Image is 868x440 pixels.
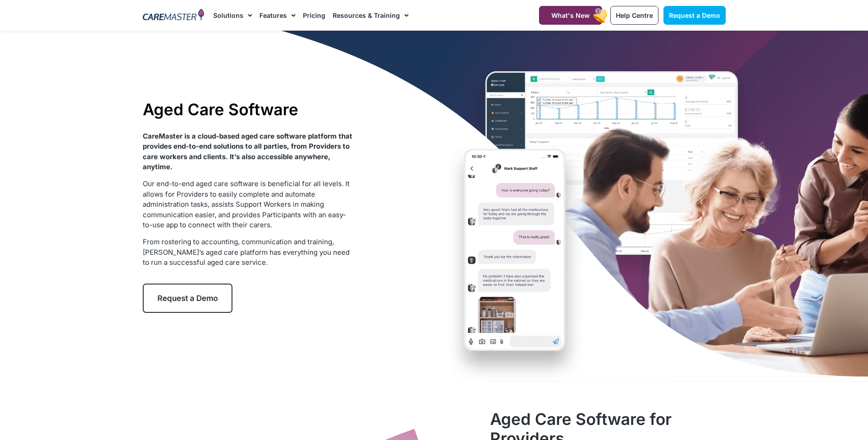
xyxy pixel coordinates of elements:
strong: CareMaster is a cloud-based aged care software platform that provides end-to-end solutions to all... [143,132,352,172]
a: What's New [539,6,602,25]
span: Request a Demo [157,294,218,303]
span: From rostering to accounting, communication and training, [PERSON_NAME]’s aged care platform has ... [143,237,350,267]
span: Request a Demo [669,11,720,19]
a: Help Centre [610,6,658,25]
span: What's New [551,11,590,19]
h1: Aged Care Software [143,100,353,119]
img: CareMaster Logo [143,9,205,22]
span: Our end-to-end aged care software is beneficial for all levels. It allows for Providers to easily... [143,179,350,229]
a: Request a Demo [663,6,726,25]
span: Help Centre [616,11,653,19]
a: Request a Demo [143,284,232,313]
